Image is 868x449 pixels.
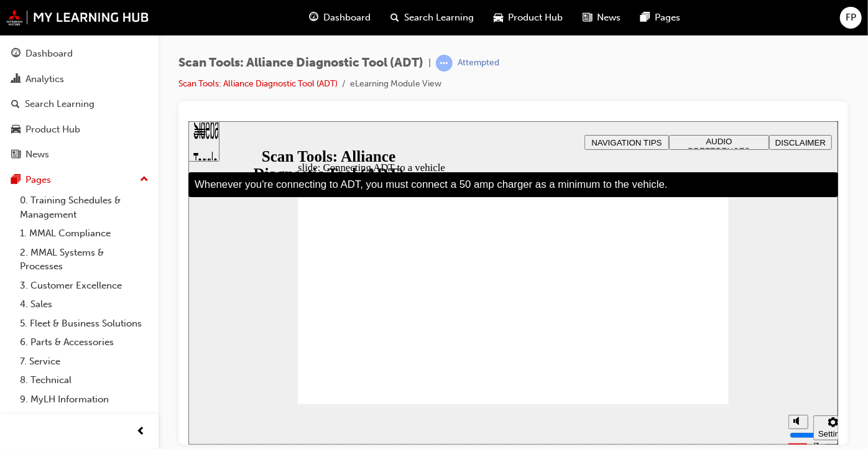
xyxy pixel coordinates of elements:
[583,10,592,25] span: news-icon
[601,309,681,319] input: volume
[428,56,431,70] span: |
[594,283,644,323] div: miscellaneous controls
[597,11,621,25] span: News
[11,175,21,186] span: pages-icon
[350,77,441,91] li: eLearning Module View
[309,10,318,25] span: guage-icon
[840,7,862,29] button: FP
[25,72,64,86] div: Analytics
[137,424,146,440] span: prev-icon
[846,11,856,25] span: FP
[15,409,154,428] a: All Pages
[15,295,154,314] a: 4. Sales
[15,371,154,390] a: 8. Technical
[15,191,154,224] a: 0. Training Schedules & Management
[587,17,637,26] span: DISCLAIMER
[5,169,154,192] button: Pages
[11,99,20,110] span: search-icon
[481,14,581,29] button: AUDIO PREFERENCES
[5,93,154,116] a: Search Learning
[640,10,650,25] span: pages-icon
[15,224,154,243] a: 1. MMAL Compliance
[630,5,690,30] a: pages-iconPages
[15,276,154,295] a: 3. Customer Excellence
[573,5,630,30] a: news-iconNews
[140,172,149,188] span: up-icon
[15,314,154,333] a: 5. Fleet & Business Solutions
[25,173,51,187] div: Pages
[323,11,371,25] span: Dashboard
[458,57,499,69] div: Attempted
[25,97,95,111] div: Search Learning
[390,10,399,25] span: search-icon
[15,243,154,276] a: 2. MMAL Systems & Processes
[500,16,562,34] span: AUDIO PREFERENCES
[11,149,21,160] span: news-icon
[11,49,21,60] span: guage-icon
[625,319,650,356] label: Zoom to fit
[5,118,154,141] a: Product Hub
[396,14,481,29] button: NAVIGATION TIPS
[178,78,338,89] a: Scan Tools: Alliance Diagnostic Tool (ADT)
[299,5,381,30] a: guage-iconDashboard
[600,294,620,308] button: Mute (Ctrl+Alt+M)
[436,55,453,72] span: learningRecordVerb_ATTEMPT-icon
[15,333,154,352] a: 6. Parts & Accessories
[15,390,154,409] a: 9. MyLH Information
[484,5,573,30] a: car-iconProduct Hub
[581,14,644,29] button: DISCLAIMER
[5,68,154,91] a: Analytics
[403,17,473,26] span: NAVIGATION TIPS
[630,308,660,317] div: Settings
[25,123,80,137] div: Product Hub
[5,42,154,65] a: Dashboard
[6,9,149,25] img: mmal
[25,147,49,162] div: News
[655,11,680,25] span: Pages
[5,143,154,166] a: News
[404,11,474,25] span: Search Learning
[25,47,73,61] div: Dashboard
[5,40,154,169] button: DashboardAnalyticsSearch LearningProduct HubNews
[15,352,154,371] a: 7. Service
[11,74,21,85] span: chart-icon
[494,10,503,25] span: car-icon
[508,11,563,25] span: Product Hub
[11,124,21,136] span: car-icon
[625,294,665,319] button: Settings
[178,56,423,70] span: Scan Tools: Alliance Diagnostic Tool (ADT)
[381,5,484,30] a: search-iconSearch Learning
